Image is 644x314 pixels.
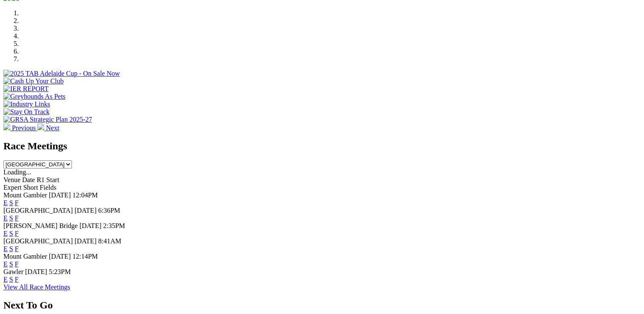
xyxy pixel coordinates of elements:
[3,124,37,131] a: Previous
[72,191,98,199] span: 12:04PM
[49,268,71,275] span: 5:23PM
[3,77,63,85] img: Cash Up Your Club
[15,214,19,222] a: F
[3,207,73,214] span: [GEOGRAPHIC_DATA]
[12,124,36,131] span: Previous
[74,207,97,214] span: [DATE]
[3,108,49,116] img: Stay On Track
[3,300,641,311] h2: Next To Go
[3,214,8,222] a: E
[72,253,98,260] span: 12:14PM
[23,184,38,191] span: Short
[3,168,31,176] span: Loading...
[25,268,47,275] span: [DATE]
[37,176,59,183] span: R1 Start
[80,222,102,229] span: [DATE]
[103,222,125,229] span: 2:35PM
[22,176,35,183] span: Date
[46,124,59,131] span: Next
[3,176,20,183] span: Venue
[3,140,641,152] h2: Race Meetings
[15,199,19,206] a: F
[49,253,71,260] span: [DATE]
[9,199,13,206] a: S
[15,260,19,268] a: F
[40,184,56,191] span: Fields
[49,191,71,199] span: [DATE]
[9,245,13,252] a: S
[3,260,8,268] a: E
[37,123,44,130] img: chevron-right-pager-white.svg
[9,276,13,283] a: S
[3,123,10,130] img: chevron-left-pager-white.svg
[37,124,59,131] a: Next
[3,276,8,283] a: E
[3,184,22,191] span: Expert
[3,70,120,77] img: 2025 TAB Adelaide Cup - On Sale Now
[9,260,13,268] a: S
[3,230,8,237] a: E
[15,245,19,252] a: F
[3,283,70,291] a: View All Race Meetings
[3,93,66,100] img: Greyhounds As Pets
[3,191,47,199] span: Mount Gambier
[3,268,23,275] span: Gawler
[3,245,8,252] a: E
[3,199,8,206] a: E
[15,276,19,283] a: F
[9,230,13,237] a: S
[3,85,49,93] img: IER REPORT
[3,100,50,108] img: Industry Links
[3,253,47,260] span: Mount Gambier
[15,230,19,237] a: F
[98,207,120,214] span: 6:36PM
[3,237,73,245] span: [GEOGRAPHIC_DATA]
[3,222,78,229] span: [PERSON_NAME] Bridge
[9,214,13,222] a: S
[98,237,121,245] span: 8:41AM
[3,116,92,123] img: GRSA Strategic Plan 2025-27
[74,237,97,245] span: [DATE]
